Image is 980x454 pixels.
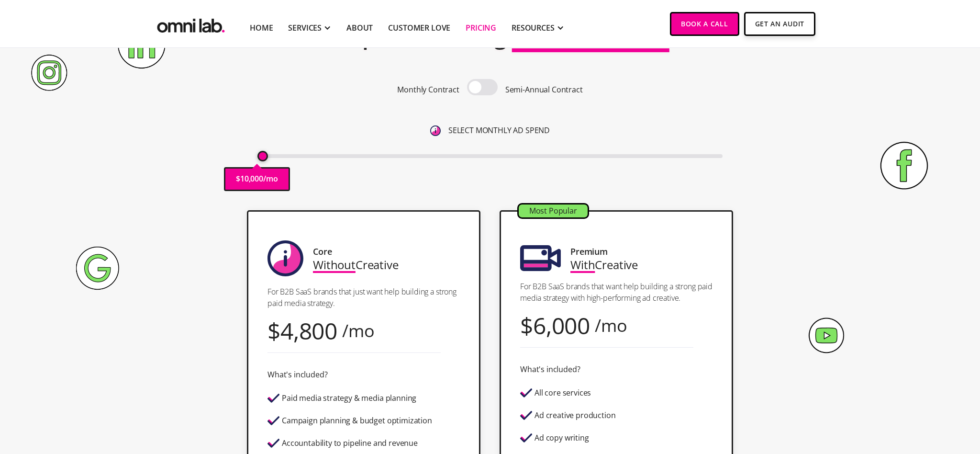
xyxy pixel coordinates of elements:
[236,172,240,185] p: $
[448,124,550,137] p: SELECT MONTHLY AD SPEND
[512,21,669,51] span: Yeah, We Know
[240,172,263,185] p: 10,000
[519,204,588,217] div: Most Popular
[397,83,459,96] p: Monthly Contract
[595,319,627,332] div: /mo
[535,389,591,397] div: All core services
[520,363,580,376] div: What's included?
[346,22,373,34] a: About
[570,258,638,271] div: Creative
[267,324,280,337] div: $
[288,22,322,34] div: SERVICES
[520,281,713,304] p: For B2B SaaS brands that want help building a strong paid media strategy with high-performing ad ...
[280,324,337,337] div: 4,800
[535,411,615,420] div: Ad creative production
[282,417,432,425] div: Campaign planning & budget optimization
[388,22,450,34] a: Customer Love
[512,22,555,34] div: RESOURCES
[520,319,533,332] div: $
[744,12,815,36] a: Get An Audit
[267,368,327,381] div: What's included?
[466,22,496,34] a: Pricing
[155,12,227,35] a: home
[250,22,273,34] a: Home
[535,434,589,442] div: Ad copy writing
[505,83,583,96] p: Semi-Annual Contract
[263,172,278,185] p: /mo
[313,257,356,272] span: Without
[808,343,980,454] iframe: Chat Widget
[570,245,608,258] div: Premium
[155,12,227,35] img: Omni Lab: B2B SaaS Demand Generation Agency
[670,12,739,36] a: Book a Call
[282,394,416,402] div: Paid media strategy & media planning
[430,125,441,136] img: 6410812402e99d19b372aa32_omni-nav-info.svg
[282,439,418,447] div: Accountability to pipeline and revenue
[267,286,460,309] p: For B2B SaaS brands that just want help building a strong paid media strategy.
[342,324,375,337] div: /mo
[533,319,590,332] div: 6,000
[313,258,399,271] div: Creative
[313,245,332,258] div: Core
[570,257,595,272] span: With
